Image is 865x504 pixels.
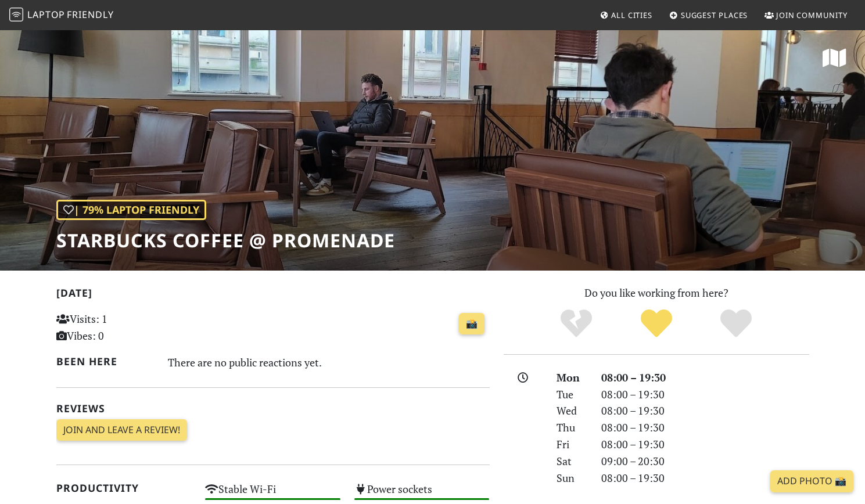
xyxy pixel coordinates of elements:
[616,308,697,340] div: Yes
[594,453,816,470] div: 09:00 – 20:30
[594,419,816,436] div: 08:00 – 19:30
[56,482,192,494] h2: Productivity
[9,8,23,21] img: LaptopFriendly
[56,419,187,441] a: Join and leave a review!
[9,5,114,26] a: LaptopFriendly LaptopFriendly
[550,369,594,386] div: Mon
[550,453,594,470] div: Sat
[594,402,816,419] div: 08:00 – 19:30
[67,8,113,21] span: Friendly
[760,5,852,26] a: Join Community
[594,369,816,386] div: 08:00 – 19:30
[56,311,192,344] p: Visits: 1 Vibes: 0
[770,470,853,492] a: Add Photo 📸
[27,8,65,21] span: Laptop
[696,308,776,340] div: Definitely!
[550,402,594,419] div: Wed
[56,287,490,304] h2: [DATE]
[459,313,484,335] a: 📸
[550,419,594,436] div: Thu
[56,402,490,415] h2: Reviews
[550,386,594,403] div: Tue
[665,5,753,26] a: Suggest Places
[56,355,155,368] h2: Been here
[594,470,816,487] div: 08:00 – 19:30
[504,285,809,301] p: Do you like working from here?
[536,308,616,340] div: No
[550,436,594,453] div: Fri
[594,386,816,403] div: 08:00 – 19:30
[168,353,490,372] div: There are no public reactions yet.
[56,229,395,251] h1: Starbucks Coffee @ Promenade
[595,5,657,26] a: All Cities
[776,10,848,20] span: Join Community
[550,470,594,487] div: Sun
[56,200,206,220] div: | 79% Laptop Friendly
[594,436,816,453] div: 08:00 – 19:30
[681,10,748,20] span: Suggest Places
[611,10,652,20] span: All Cities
